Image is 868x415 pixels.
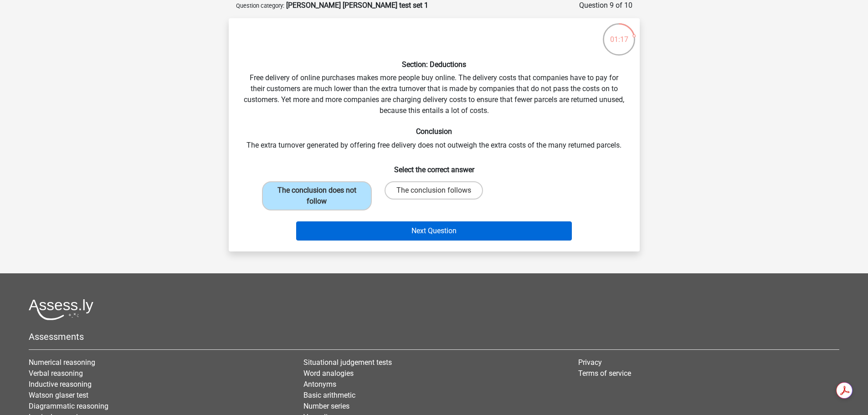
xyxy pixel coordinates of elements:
label: The conclusion does not follow [262,181,372,210]
h6: Section: Deductions [243,60,625,69]
a: Diagrammatic reasoning [29,402,108,410]
a: Watson glaser test [29,391,88,400]
h5: Assessments [29,331,839,342]
a: Word analogies [303,369,354,378]
label: The conclusion follows [385,181,483,200]
h6: Conclusion [243,127,625,136]
div: Free delivery of online purchases makes more people buy online. The delivery costs that companies... [232,26,636,244]
strong: [PERSON_NAME] [PERSON_NAME] test set 1 [286,1,428,10]
button: Next Question [296,221,572,241]
a: Terms of service [578,369,631,378]
a: Numerical reasoning [29,358,95,367]
small: Question category: [236,2,284,9]
img: Assessly logo [29,299,93,320]
a: Antonyms [303,380,336,389]
h6: Select the correct answer [243,158,625,174]
a: Privacy [578,358,602,367]
a: Inductive reasoning [29,380,92,389]
a: Verbal reasoning [29,369,83,378]
a: Situational judgement tests [303,358,392,367]
a: Number series [303,402,349,410]
a: Basic arithmetic [303,391,355,400]
div: 01:17 [602,22,636,45]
